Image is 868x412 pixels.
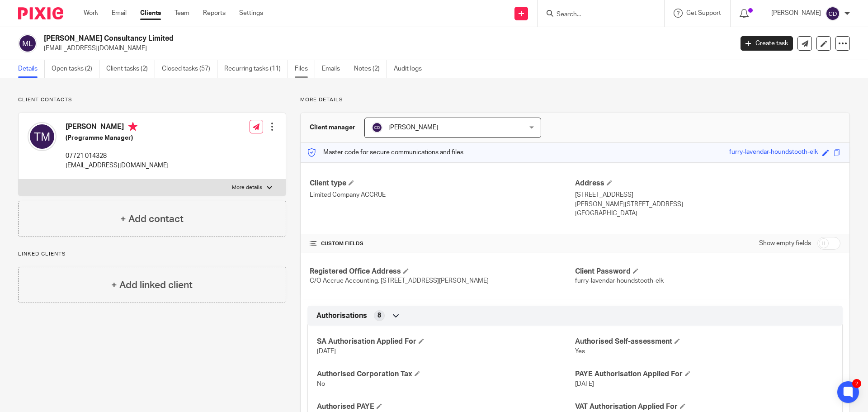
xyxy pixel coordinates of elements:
[575,267,840,276] h4: Client Password
[741,36,793,51] a: Create task
[316,311,367,321] span: Authorisations
[354,60,387,78] a: Notes (2)
[18,34,37,53] img: svg%3E
[111,278,193,292] h4: + Add linked client
[232,184,262,191] p: More details
[52,60,99,78] a: Open tasks (2)
[44,34,590,43] h2: [PERSON_NAME] Consultancy Limited
[18,96,286,104] p: Client contacts
[317,369,575,379] h4: Authorised Corporation Tax
[300,96,850,104] p: More details
[322,60,347,78] a: Emails
[162,60,217,78] a: Closed tasks (57)
[575,369,833,379] h4: PAYE Authorisation Applied For
[575,278,664,284] span: furry-lavendar-houndstooth-elk
[575,348,585,355] span: Yes
[66,161,169,170] p: [EMAIL_ADDRESS][DOMAIN_NAME]
[310,190,575,199] p: Limited Company ACCRUE
[84,9,98,18] a: Work
[112,9,127,18] a: Email
[317,402,575,412] h4: Authorised PAYE
[66,133,169,142] h5: (Programme Manager)
[140,9,161,18] a: Clients
[120,212,184,226] h4: + Add contact
[852,379,861,388] div: 2
[310,267,575,276] h4: Registered Office Address
[128,122,137,131] i: Primary
[575,402,833,412] h4: VAT Authorisation Applied For
[575,190,840,199] p: [STREET_ADDRESS]
[310,123,355,132] h3: Client manager
[18,60,45,78] a: Details
[317,381,325,387] span: No
[575,200,840,209] p: [PERSON_NAME][STREET_ADDRESS]
[307,148,463,157] p: Master code for secure communications and files
[388,124,438,131] span: [PERSON_NAME]
[203,9,226,18] a: Reports
[106,60,155,78] a: Client tasks (2)
[556,11,637,19] input: Search
[759,239,811,248] label: Show empty fields
[295,60,315,78] a: Files
[18,7,63,19] img: Pixie
[28,122,57,151] img: svg%3E
[317,337,575,346] h4: SA Authorisation Applied For
[729,147,818,158] div: furry-lavendar-houndstooth-elk
[175,9,189,18] a: Team
[317,348,336,355] span: [DATE]
[377,311,381,320] span: 8
[575,209,840,218] p: [GEOGRAPHIC_DATA]
[66,122,169,133] h4: [PERSON_NAME]
[826,6,840,21] img: svg%3E
[66,152,169,161] p: 07721 014328
[771,9,821,18] p: [PERSON_NAME]
[44,44,727,53] p: [EMAIL_ADDRESS][DOMAIN_NAME]
[575,337,833,346] h4: Authorised Self-assessment
[310,179,575,188] h4: Client type
[575,381,594,387] span: [DATE]
[18,251,286,258] p: Linked clients
[575,179,840,188] h4: Address
[239,9,263,18] a: Settings
[394,60,429,78] a: Audit logs
[224,60,288,78] a: Recurring tasks (11)
[310,240,575,247] h4: CUSTOM FIELDS
[372,122,382,133] img: svg%3E
[686,10,721,16] span: Get Support
[310,278,489,284] span: C/O Accrue Accounting, [STREET_ADDRESS][PERSON_NAME]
